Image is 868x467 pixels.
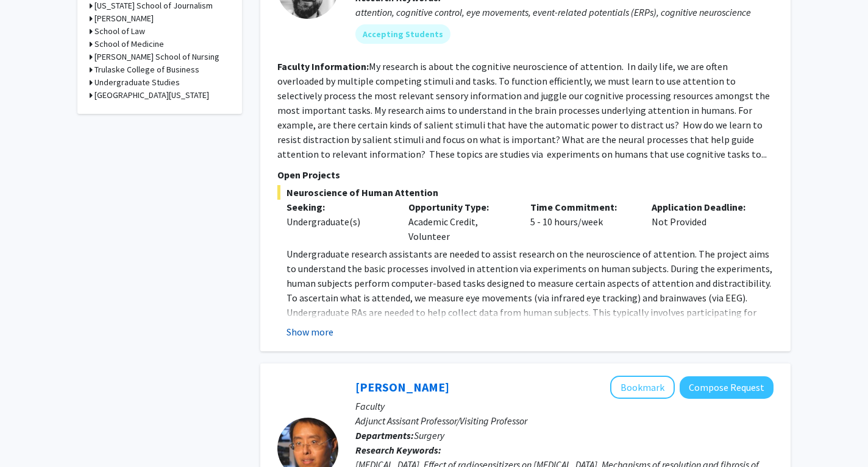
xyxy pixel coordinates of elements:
button: Compose Request to Yujiang Fang [680,376,774,399]
h3: [PERSON_NAME] [94,12,154,25]
span: Surgery [414,429,444,441]
p: Opportunity Type: [408,200,512,214]
h3: [GEOGRAPHIC_DATA][US_STATE] [94,89,209,102]
p: Undergraduate research assistants are needed to assist research on the neuroscience of attention.... [286,247,774,363]
h3: School of Medicine [94,38,164,51]
fg-read-more: My research is about the cognitive neuroscience of attention. In daily life, we are often overloa... [277,60,770,160]
p: Application Deadline: [652,200,755,214]
b: Faculty Information: [277,60,369,72]
iframe: Chat [9,412,52,458]
mat-chip: Accepting Students [355,24,450,44]
button: Add Yujiang Fang to Bookmarks [610,376,675,399]
p: Time Commitment: [530,200,634,214]
div: Academic Credit, Volunteer [399,200,521,244]
p: Adjunct Assisant Professor/Visiting Professor [355,413,774,428]
div: 5 - 10 hours/week [521,200,643,244]
h3: Undergraduate Studies [94,76,180,89]
h3: School of Law [94,25,145,38]
b: Departments: [355,429,414,441]
p: Open Projects [277,167,774,182]
h3: Trulaske College of Business [94,63,199,76]
span: Neuroscience of Human Attention [277,185,774,200]
button: Show more [286,325,333,339]
div: attention, cognitive control, eye movements, event-related potentials (ERPs), cognitive neuroscience [355,5,774,19]
a: [PERSON_NAME] [355,379,449,395]
p: Seeking: [286,200,390,214]
div: Undergraduate(s) [286,214,390,229]
h3: [PERSON_NAME] School of Nursing [94,51,219,63]
b: Research Keywords: [355,444,441,456]
div: Not Provided [642,200,764,244]
p: Faculty [355,399,774,413]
